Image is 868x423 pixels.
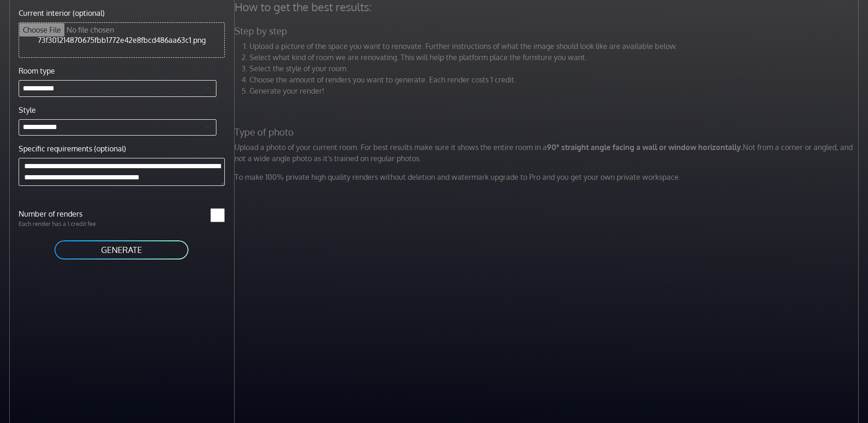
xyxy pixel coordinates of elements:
[547,143,743,152] strong: 90° straight angle facing a wall or window horizontally.
[249,74,861,85] li: Choose the amount of renders you want to generate. Each render costs 1 credit.
[229,126,867,138] h5: Type of photo
[249,85,861,96] li: Generate your render!
[249,41,861,52] li: Upload a picture of the space you want to renovate. Further instructions of what the image should...
[229,142,867,164] p: Upload a photo of your current room. For best results make sure it shows the entire room in a Not...
[19,104,36,116] label: Style
[19,7,105,19] label: Current interior (optional)
[19,65,55,76] label: Room type
[13,219,121,228] p: Each render has a 1 credit fee
[229,25,867,37] h5: Step by step
[54,239,189,260] button: GENERATE
[229,171,867,183] p: To make 100% private high quality renders without deletion and watermark upgrade to Pro and you g...
[19,143,126,154] label: Specific requirements (optional)
[249,52,861,63] li: Select what kind of room we are renovating. This will help the platform place the furniture you w...
[13,208,121,219] label: Number of renders
[249,63,861,74] li: Select the style of your room.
